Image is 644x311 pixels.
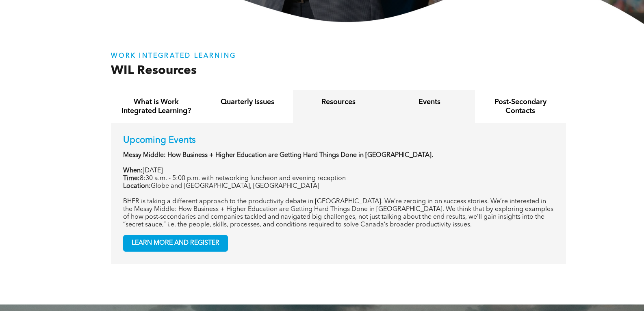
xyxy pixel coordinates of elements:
span: WIL Resources [111,65,197,77]
p: Globe and [GEOGRAPHIC_DATA], [GEOGRAPHIC_DATA] [123,183,554,190]
h4: Resources [300,98,377,107]
strong: Time: [123,175,140,182]
strong: Messy Middle: How Business + Higher Education are Getting Hard Things Done in [GEOGRAPHIC_DATA]. [123,152,433,159]
strong: WORK INTEGRATED LEARNING [111,53,236,59]
h4: Post-Secondary Contacts [482,98,559,115]
p: [DATE] [123,167,554,175]
a: LEARN MORE AND REGISTER [123,235,228,252]
strong: When: [123,167,143,174]
p: BHER is taking a different approach to the productivity debate in [GEOGRAPHIC_DATA]. We’re zeroin... [123,198,554,229]
p: Upcoming Events [123,135,554,146]
h4: Events [391,98,468,107]
h4: Quarterly Issues [209,98,286,107]
span: LEARN MORE AND REGISTER [124,235,228,251]
p: 8:30 a.m. - 5:00 p.m. with networking luncheon and evening reception [123,175,554,183]
strong: Location: [123,183,151,189]
h4: What is Work Integrated Learning? [118,98,195,115]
